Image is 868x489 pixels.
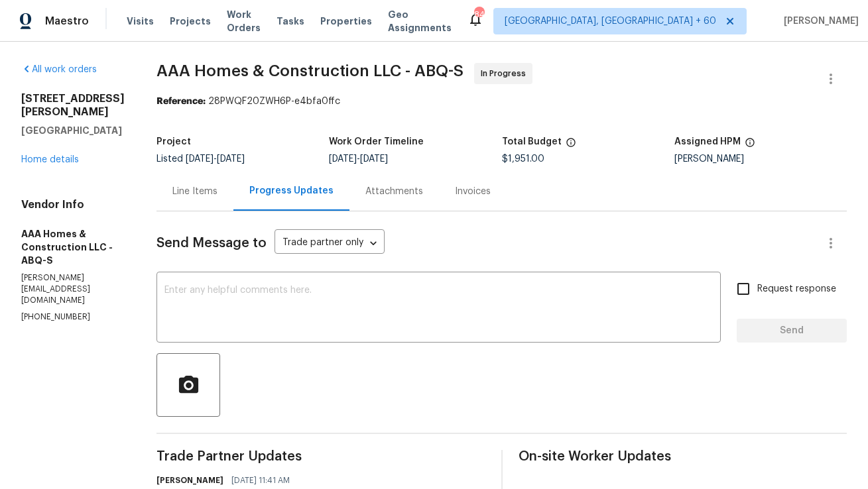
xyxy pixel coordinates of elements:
[329,154,388,164] span: -
[21,272,125,306] p: [PERSON_NAME][EMAIL_ADDRESS][DOMAIN_NAME]
[249,184,334,197] div: Progress Updates
[21,92,125,119] h2: [STREET_ADDRESS][PERSON_NAME]
[745,137,755,154] span: The hpm assigned to this work order.
[21,124,125,137] h5: [GEOGRAPHIC_DATA]
[156,450,485,463] span: Trade Partner Updates
[217,154,245,164] span: [DATE]
[329,137,424,146] h5: Work Order Timeline
[21,311,125,323] p: [PHONE_NUMBER]
[502,154,544,164] span: $1,951.00
[186,154,214,164] span: [DATE]
[156,97,206,106] b: Reference:
[156,137,191,146] h5: Project
[21,65,97,74] a: All work orders
[519,450,847,463] span: On-site Worker Updates
[757,282,836,296] span: Request response
[455,185,491,198] div: Invoices
[502,137,562,146] h5: Total Budget
[674,137,741,146] h5: Assigned HPM
[170,15,211,28] span: Projects
[365,185,423,198] div: Attachments
[231,474,290,487] span: [DATE] 11:41 AM
[156,63,464,79] span: AAA Homes & Construction LLC - ABQ-S
[674,154,847,164] div: [PERSON_NAME]
[481,67,531,80] span: In Progress
[45,15,89,28] span: Maestro
[172,185,217,198] div: Line Items
[474,8,483,21] div: 841
[127,15,154,28] span: Visits
[360,154,388,164] span: [DATE]
[388,8,452,34] span: Geo Assignments
[778,15,859,28] span: [PERSON_NAME]
[156,237,267,250] span: Send Message to
[227,8,261,34] span: Work Orders
[275,233,385,254] div: Trade partner only
[156,474,223,487] h6: [PERSON_NAME]
[320,15,372,28] span: Properties
[156,95,847,108] div: 28PWQF20ZWH6P-e4bfa0ffc
[21,227,125,267] h5: AAA Homes & Construction LLC - ABQ-S
[21,198,125,211] h4: Vendor Info
[505,15,716,28] span: [GEOGRAPHIC_DATA], [GEOGRAPHIC_DATA] + 60
[21,155,79,164] a: Home details
[156,154,245,164] span: Listed
[329,154,357,164] span: [DATE]
[186,154,245,164] span: -
[566,137,576,154] span: The total cost of line items that have been proposed by Opendoor. This sum includes line items th...
[277,17,304,26] span: Tasks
